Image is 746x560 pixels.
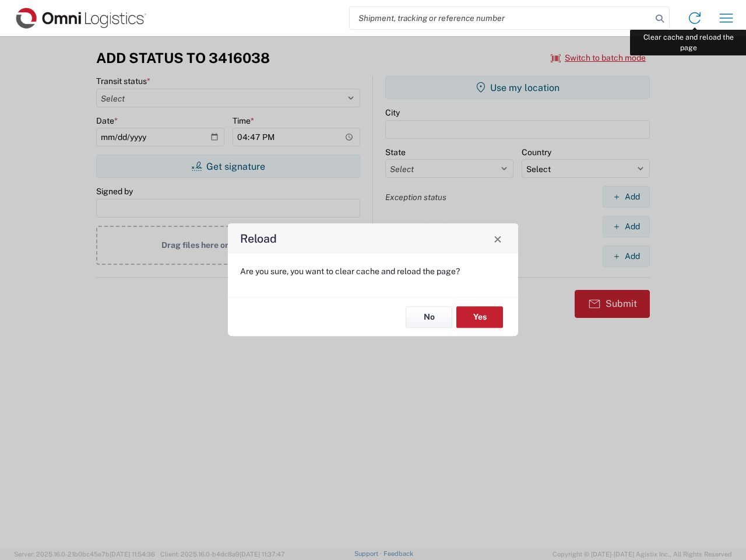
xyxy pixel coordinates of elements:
input: Shipment, tracking or reference number [350,7,652,29]
button: Close [490,230,506,247]
button: No [406,306,452,328]
button: Yes [456,306,503,328]
h4: Reload [240,230,277,247]
p: Are you sure, you want to clear cache and reload the page? [240,266,506,276]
